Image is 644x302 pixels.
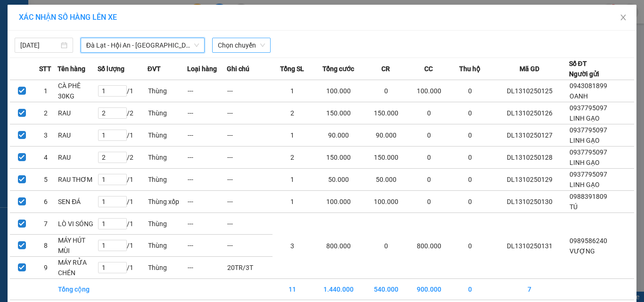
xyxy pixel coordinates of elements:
td: 0 [407,169,450,191]
td: Thùng xốp [148,191,187,213]
td: 11 [272,279,312,300]
td: 1.440.000 [312,279,364,300]
td: 2 [34,102,58,124]
span: LINH GẠO [570,137,600,144]
td: 90.000 [364,124,407,147]
td: DL1310250128 [490,147,569,169]
td: 7 [34,213,58,235]
td: LÒ VI SÓNG [58,213,97,235]
td: 800.000 [312,213,364,279]
td: 900.000 [407,279,450,300]
td: --- [227,191,272,213]
td: / 1 [98,191,148,213]
td: 90.000 [312,124,364,147]
td: Thùng [148,102,187,124]
td: 540.000 [364,279,407,300]
td: RAU [58,147,97,169]
span: CR [381,64,390,74]
td: --- [187,147,227,169]
td: 8 [34,235,58,257]
span: environment [65,52,72,59]
td: --- [227,102,272,124]
td: / 1 [98,213,148,235]
td: MÁY HÚT MÙI [58,235,97,257]
td: 0 [407,102,450,124]
span: 0937795097 [570,148,607,156]
td: Tổng cộng [58,279,97,300]
td: 1 [272,80,312,102]
td: --- [187,102,227,124]
li: VP Diêu Trì [65,40,125,50]
td: 7 [490,279,569,300]
td: MÁY RỬA CHÉN [58,257,97,279]
span: VƯỢNG [570,247,595,255]
td: 50.000 [312,169,364,191]
span: 0937795097 [570,104,607,112]
td: 3 [34,124,58,147]
td: 0 [407,191,450,213]
td: 0 [450,191,490,213]
td: CÀ PHÊ 30KG [58,80,97,102]
td: 2 [272,102,312,124]
td: --- [227,213,272,235]
td: DL1310250129 [490,169,569,191]
button: Close [610,5,636,31]
td: RAU [58,124,97,147]
td: RAU THƠM [58,169,97,191]
td: 50.000 [364,169,407,191]
td: 0 [450,213,490,279]
span: 0988391809 [570,193,607,200]
td: --- [227,235,272,257]
td: 0 [364,213,407,279]
span: down [194,42,199,48]
td: --- [227,169,272,191]
td: 2 [272,147,312,169]
td: / 2 [98,102,148,124]
span: ĐVT [148,64,161,74]
td: 1 [34,80,58,102]
td: 0 [407,147,450,169]
td: --- [187,191,227,213]
span: 0937795097 [570,171,607,178]
td: / 1 [98,257,148,279]
td: / 1 [98,235,148,257]
b: Diêu Trì [73,52,97,59]
td: --- [187,235,227,257]
td: 1 [272,169,312,191]
td: SEN ĐÁ [58,191,97,213]
td: 0 [450,147,490,169]
td: 6 [34,191,58,213]
span: 0989586240 [570,237,607,245]
span: 0943081899 [570,82,607,90]
td: Thùng [148,169,187,191]
td: / 2 [98,147,148,169]
span: OANH [570,92,588,100]
td: 100.000 [312,80,364,102]
td: --- [187,124,227,147]
td: 0 [450,169,490,191]
span: Tổng cước [322,64,354,74]
td: Thùng [148,80,187,102]
td: --- [227,147,272,169]
td: 150.000 [312,102,364,124]
span: close [619,14,627,21]
td: 1 [272,124,312,147]
span: Tổng SL [280,64,304,74]
span: Số lượng [98,64,124,74]
td: --- [227,124,272,147]
span: LINH GẠO [570,114,600,122]
td: 0 [407,124,450,147]
td: 0 [450,80,490,102]
td: DL1310250131 [490,213,569,279]
td: 1 [272,191,312,213]
td: --- [227,80,272,102]
div: Số ĐT Người gửi [569,58,599,79]
td: DL1310250125 [490,80,569,102]
td: / 1 [98,80,148,102]
td: DL1310250126 [490,102,569,124]
span: Đà Lạt - Hội An - Đà Nẵng (24 Phòng) [86,38,199,52]
span: Tên hàng [58,64,85,74]
td: RAU [58,102,97,124]
td: Thùng [148,235,187,257]
td: / 1 [98,124,148,147]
